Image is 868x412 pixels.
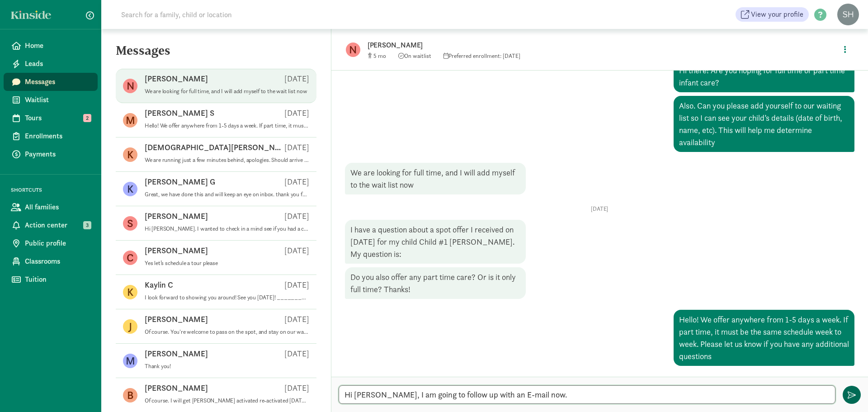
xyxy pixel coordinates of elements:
[123,388,137,403] figure: B
[25,220,90,231] span: Action center
[145,225,309,232] p: Hi [PERSON_NAME]. I wanted to check in a mind see if you had a chance to look over our infant pos...
[25,76,90,87] span: Messages
[25,113,90,123] span: Tours
[25,149,90,160] span: Payments
[4,252,98,270] a: Classrooms
[4,216,98,234] a: Action center 3
[284,279,309,290] p: [DATE]
[145,142,284,153] p: [DEMOGRAPHIC_DATA][PERSON_NAME]
[145,348,208,359] p: [PERSON_NAME]
[123,285,137,299] figure: K
[345,267,526,299] div: Do you also offer any part time care? Or is it only full time? Thanks!
[123,354,137,368] figure: M
[25,58,90,69] span: Leads
[123,113,137,128] figure: M
[145,156,309,164] p: We are running just a few minutes behind, apologies. Should arrive within 10 minutes.
[4,234,98,252] a: Public profile
[123,251,137,265] figure: C
[4,73,98,91] a: Messages
[736,7,809,22] a: View your profile
[145,245,208,256] p: [PERSON_NAME]
[4,55,98,73] a: Leads
[123,216,137,231] figure: S
[284,383,309,393] p: [DATE]
[4,37,98,55] a: Home
[101,43,331,65] h5: Messages
[398,52,431,60] span: On waitlist
[145,279,173,290] p: Kaylin C
[4,91,98,109] a: Waitlist
[145,108,214,118] p: [PERSON_NAME] S
[145,73,208,84] p: [PERSON_NAME]
[345,220,526,264] div: I have a question about a spot offer I received on [DATE] for my child Child #1 [PERSON_NAME]. My...
[345,205,854,213] p: [DATE]
[145,176,215,187] p: [PERSON_NAME] G
[145,211,208,222] p: [PERSON_NAME]
[123,182,137,196] figure: K
[123,147,137,162] figure: K
[4,127,98,145] a: Enrollments
[284,73,309,84] p: [DATE]
[83,114,91,122] span: 2
[751,9,803,20] span: View your profile
[346,43,360,57] figure: N
[145,397,309,404] p: Of course. I will get [PERSON_NAME] activated re-activated [DATE] then you can log in and edit yo...
[25,202,90,213] span: All families
[145,191,309,198] p: Great, we have done this and will keep an eye on inbox. thank you for your help
[145,314,208,325] p: [PERSON_NAME]
[674,96,854,152] div: Also. Can you please add yourself to our waiting list so I can see your child’s details (date of ...
[145,383,208,393] p: [PERSON_NAME]
[25,256,90,267] span: Classrooms
[145,88,309,95] p: We are looking for full time, and I will add myself to the wait list now
[25,40,90,51] span: Home
[284,211,309,222] p: [DATE]
[368,39,652,52] p: [PERSON_NAME]
[83,221,91,229] span: 3
[284,176,309,187] p: [DATE]
[123,79,137,93] figure: N
[123,319,137,334] figure: J
[284,314,309,325] p: [DATE]
[145,260,309,267] p: Yes let’s schedule a tour please
[25,238,90,249] span: Public profile
[345,163,526,194] div: We are looking for full time, and I will add myself to the wait list now
[145,122,309,129] p: Hello! We offer anywhere from 1-5 days a week. If part time, it must be the same schedule week to...
[25,131,90,142] span: Enrollments
[373,52,386,60] span: 5
[25,274,90,285] span: Tuition
[284,245,309,256] p: [DATE]
[674,310,854,366] div: Hello! We offer anywhere from 1-5 days a week. If part time, it must be the same schedule week to...
[4,145,98,163] a: Payments
[25,95,90,105] span: Waitlist
[145,294,309,301] p: I look forward to showing you around! See you [DATE]! ________________________________ From: Kins...
[284,108,309,118] p: [DATE]
[4,198,98,216] a: All families
[116,5,369,24] input: Search for a family, child or location
[4,270,98,289] a: Tuition
[443,52,520,60] span: Preferred enrollment: [DATE]
[4,109,98,127] a: Tours 2
[284,348,309,359] p: [DATE]
[284,142,309,153] p: [DATE]
[145,363,309,370] p: Thank you!
[674,61,854,92] div: Hi there! Are you hoping for full time or part time infant care?
[145,328,309,336] p: Of course. You're welcome to pass on the spot, and stay on our waitlist.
